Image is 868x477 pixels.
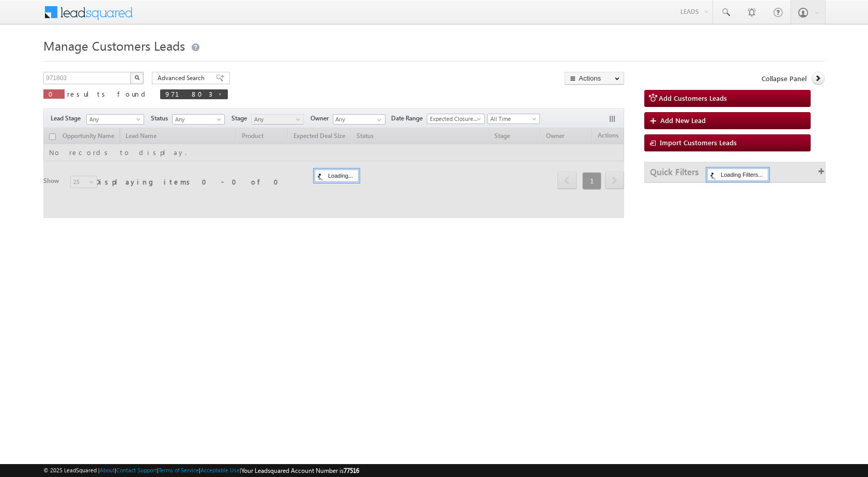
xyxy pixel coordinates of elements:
[660,116,706,125] span: Add New Lead
[116,467,157,473] a: Contact Support
[86,114,144,125] a: Any
[344,467,359,474] span: 77516
[165,89,212,98] span: 971803
[707,168,768,181] div: Loading Filters...
[241,467,359,474] span: Your Leadsquared Account Number is
[43,466,359,475] span: © 2025 LeadSquared | | | | |
[100,467,115,473] a: About
[315,170,359,182] div: Loading...
[333,114,385,125] input: Type to Search
[391,114,427,123] span: Date Range
[427,114,485,124] a: Expected Closure Date
[200,467,240,473] a: Acceptable Use
[659,94,727,102] span: Add Customers Leads
[67,89,149,98] span: results found
[762,74,807,83] span: Collapse Panel
[488,114,537,124] span: All Time
[487,114,540,124] a: All Time
[172,114,225,125] a: Any
[151,114,172,123] span: Status
[252,115,301,124] span: Any
[231,114,251,123] span: Stage
[371,115,384,125] a: Show All Items
[159,467,199,473] a: Terms of Service
[134,75,139,80] img: Search
[427,114,481,124] span: Expected Closure Date
[87,115,141,124] span: Any
[158,73,208,83] span: Advanced Search
[565,72,624,85] button: Actions
[660,138,737,147] span: Import Customers Leads
[51,114,85,123] span: Lead Stage
[49,89,59,98] span: 0
[173,115,222,124] span: Any
[251,114,304,125] a: Any
[43,37,185,54] span: Manage Customers Leads
[311,114,333,123] span: Owner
